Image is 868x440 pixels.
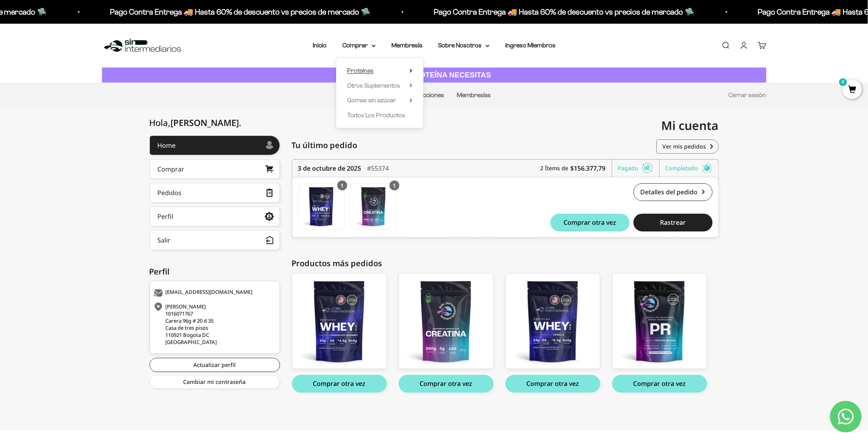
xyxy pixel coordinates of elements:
button: Comprar otra vez [399,375,494,393]
div: Pagado [618,160,660,177]
a: Ingreso Miembros [505,42,556,49]
a: Home [149,135,280,155]
button: Comprar otra vez [612,375,707,393]
a: CUANTA PROTEÍNA NECESITAS [102,68,766,83]
button: Comprar otra vez [505,375,600,393]
a: Ver mis pedidos [656,139,719,154]
a: Pedidos [149,183,280,203]
div: #55374 [367,160,389,177]
span: Tu último pedido [292,139,357,151]
a: 0 [842,86,862,94]
a: Detalles del pedido [634,183,713,201]
div: Perfil [158,213,174,220]
div: 1 [337,181,347,190]
button: Rastrear [634,214,713,231]
a: Proteína Whey - Vainilla - Vainilla / 2 libras (910g) [505,273,600,369]
div: Completado [666,160,713,177]
a: Inicio [313,42,327,49]
a: Actualizar perfil [149,358,280,372]
div: Comprar [158,166,185,172]
summary: Proteínas [347,66,412,76]
a: Membresías [457,92,491,98]
a: Proteína Whey - Chocolate - Chocolate / 2 libras (910g) [298,183,344,229]
span: Rastrear [660,219,686,226]
span: Mi cuenta [662,117,719,134]
img: Translation missing: es.Proteína Whey - Chocolate - Chocolate / 2 libras (910g) [299,184,344,229]
time: 3 de octubre de 2025 [298,164,361,173]
p: Pago Contra Entrega 🚚 Hasta 60% de descuento vs precios de mercado 🛸 [433,6,694,18]
span: Otros Suplementos [347,82,400,89]
img: whey_vainilla_front_1_808bbad8-c402-4f8a-9e09-39bf23c86e38_large.png [506,274,600,369]
span: [PERSON_NAME] [171,117,242,128]
div: Productos más pedidos [292,258,719,269]
a: Cerrar sesión [729,92,766,98]
div: [EMAIL_ADDRESS][DOMAIN_NAME] [154,289,274,297]
a: Direcciones [412,92,444,98]
div: 2 Ítems de [541,160,612,177]
a: Todos Los Productos [347,110,412,120]
button: Comprar otra vez [292,375,387,393]
div: Pedidos [158,190,182,196]
div: Home [158,142,176,149]
img: whey-chocolate_2LB-front_large.png [292,274,386,369]
a: Creatina Monohidrato - 300g [399,273,494,369]
p: Pago Contra Entrega 🚚 Hasta 60% de descuento vs precios de mercado 🛸 [110,6,370,18]
a: Membresía [391,42,422,49]
div: Perfil [149,266,280,278]
b: $156.377,79 [571,164,606,173]
a: Proteína Whey - Chocolate - Chocolate / 2 libras (910g) [292,273,387,369]
summary: Sobre Nosotros [438,40,490,51]
a: Perfil [149,207,280,226]
div: 1 [390,181,399,190]
strong: CUANTA PROTEÍNA NECESITAS [377,71,491,79]
span: . [239,117,242,128]
mark: 0 [838,77,848,87]
span: Proteínas [347,67,374,74]
img: Translation missing: es.Creatina Monohidrato - 300g [351,184,396,229]
a: Creatina Monohidrato - 300g [350,183,397,229]
span: Gomas sin azúcar [347,97,396,103]
summary: Gomas sin azúcar [347,95,412,105]
button: Salir [149,230,280,250]
div: [PERSON_NAME] 1016071767 Carera 96g # 20 d 35 Casa de tres pisos 110921 Bogota DC [GEOGRAPHIC_DATA] [154,303,274,346]
a: Comprar [149,159,280,179]
div: Hola, [149,118,242,128]
button: Comprar otra vez [550,214,630,231]
span: Comprar otra vez [564,219,616,226]
div: Salir [158,237,171,243]
summary: Otros Suplementos [347,81,412,91]
summary: Comprar [342,40,376,51]
span: Todos Los Productos [347,112,405,118]
img: creatina_01_f8c850de-56c9-42bd-8a2b-28abf4b4f044_large.png [399,274,493,369]
img: pr_front_large.png [613,274,707,369]
a: Cambiar mi contraseña [149,375,280,389]
a: PR - Mezcla Energizante [612,273,707,369]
